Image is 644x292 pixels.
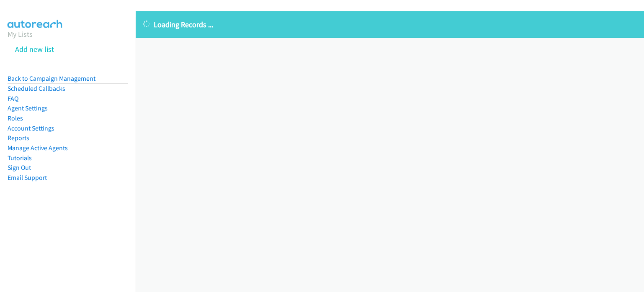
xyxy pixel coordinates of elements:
[8,164,31,172] a: Sign Out
[8,85,65,92] a: Scheduled Callbacks
[8,104,48,112] a: Agent Settings
[8,114,23,122] a: Roles
[8,134,29,142] a: Reports
[8,144,68,152] a: Manage Active Agents
[8,95,18,102] a: FAQ
[143,19,636,30] p: Loading Records ...
[8,74,95,82] a: Back to Campaign Management
[8,29,33,39] a: My Lists
[8,124,54,132] a: Account Settings
[15,44,54,54] a: Add new list
[8,154,32,162] a: Tutorials
[8,174,47,182] a: Email Support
